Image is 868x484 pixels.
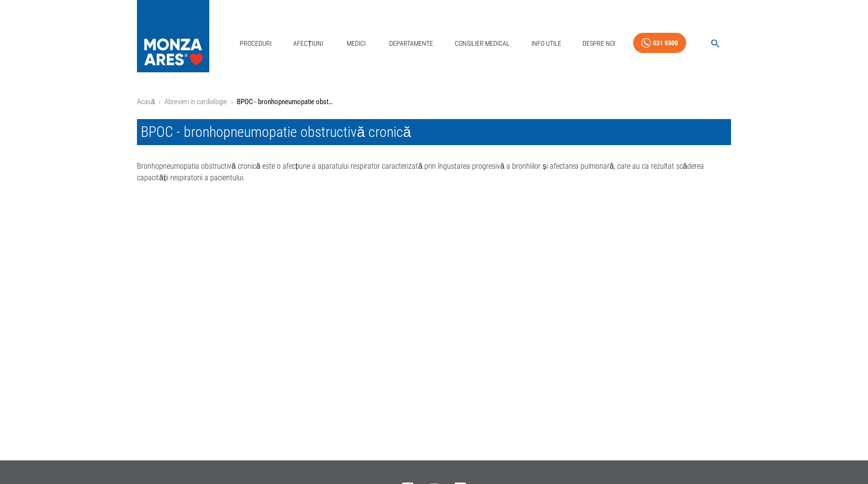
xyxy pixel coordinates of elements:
[653,37,678,49] div: 031 9300
[159,96,161,108] li: ›
[289,34,327,54] a: Afecțiuni
[579,34,619,54] a: Despre Noi
[451,34,514,54] a: Consilier Medical
[340,34,371,54] a: Medici
[633,33,686,54] a: 031 9300
[164,97,227,106] a: Abrevieri in cardiologie
[237,96,333,108] p: BPOC - bronhopneumopatie obstructivă cronică
[528,34,565,54] a: Info Utile
[137,119,731,145] h1: BPOC - bronhopneumopatie obstructivă cronică
[137,96,731,108] nav: breadcrumb
[385,34,437,54] a: Departamente
[137,97,155,106] a: Acasă
[236,34,275,54] a: Proceduri
[122,145,731,184] div: Bronhopneumopatia obstructivă cronică este o afecțiune a aparatului respirator caracterizată prin...
[231,96,233,108] li: ›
